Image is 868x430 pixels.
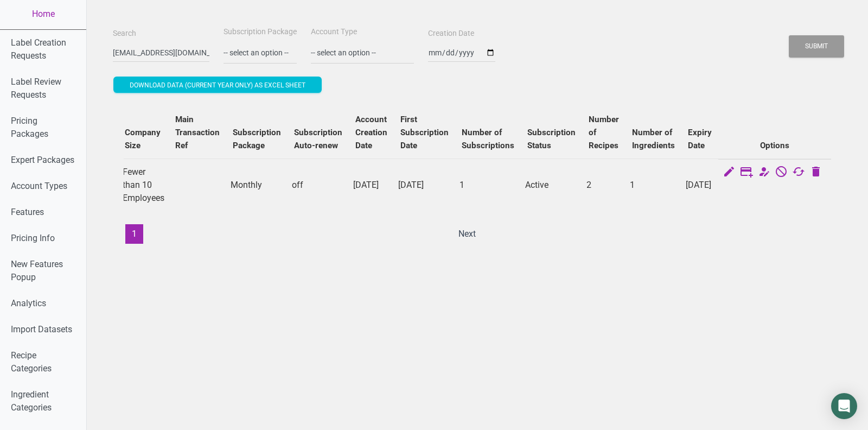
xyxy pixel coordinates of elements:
td: Monthly [226,159,288,211]
a: Delete User [809,166,822,180]
b: Subscription Package [233,128,281,150]
label: Creation Date [428,28,474,39]
td: 1 [455,159,521,211]
div: Open Intercom Messenger [831,393,857,419]
b: Company Size [125,128,161,150]
td: Active [521,159,582,211]
b: Main Transaction Ref [175,115,220,150]
td: Fewer than 10 Employees [118,159,169,211]
a: Change Account Type [757,166,770,180]
a: Change Auto Renewal [792,166,805,180]
a: Edit Subscription [740,166,753,180]
td: 1 [626,159,681,211]
button: 1 [125,224,143,244]
b: Number of Recipes [589,115,619,150]
b: Subscription Auto-renew [294,128,342,150]
b: Expiry Date [688,128,712,150]
label: Account Type [311,27,357,37]
button: Submit [789,35,844,58]
button: Download data (current year only) as excel sheet [113,77,322,93]
b: Number of Ingredients [632,128,675,150]
td: off [288,159,349,211]
b: First Subscription Date [400,115,449,150]
span: Download data (current year only) as excel sheet [130,81,305,89]
b: Account Creation Date [355,115,387,150]
label: Subscription Package [224,27,297,37]
b: Number of Subscriptions [462,128,514,150]
td: 2 [582,159,626,211]
b: Subscription Status [527,128,576,150]
a: Cancel Subscription [775,166,788,180]
div: Users [113,96,842,255]
a: Edit [723,166,736,180]
td: [DATE] [394,159,455,211]
label: Search [113,28,136,39]
td: [DATE] [349,159,394,211]
b: Options [760,141,789,150]
td: [DATE] [681,159,718,211]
